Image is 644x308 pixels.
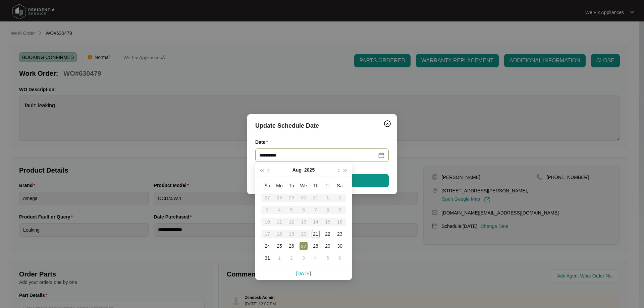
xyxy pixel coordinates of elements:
div: 30 [336,242,344,250]
div: 21 [312,230,320,238]
div: 29 [324,242,332,250]
td: 2025-08-31 [261,252,273,264]
div: 2 [287,254,296,262]
td: 2025-08-30 [334,240,346,252]
th: Tu [285,180,298,192]
td: 2025-08-22 [322,228,334,240]
button: 2025 [304,163,315,177]
div: 4 [312,254,320,262]
div: 5 [324,254,332,262]
button: Close [382,118,393,129]
th: Su [261,180,273,192]
img: closeCircle [383,120,391,128]
div: 24 [263,242,271,250]
div: Update Schedule Date [255,121,389,130]
td: 2025-08-24 [261,240,273,252]
div: 28 [312,242,320,250]
td: 2025-08-29 [322,240,334,252]
div: 27 [300,242,308,250]
label: Date [255,139,271,145]
th: Th [310,180,322,192]
div: 22 [324,230,332,238]
th: Sa [334,180,346,192]
div: 25 [275,242,283,250]
div: 31 [263,254,271,262]
div: 1 [275,254,283,262]
th: Mo [273,180,285,192]
div: 26 [287,242,296,250]
div: 23 [336,230,344,238]
td: 2025-09-02 [285,252,298,264]
td: 2025-09-03 [298,252,310,264]
th: Fr [322,180,334,192]
th: We [298,180,310,192]
td: 2025-08-21 [310,228,322,240]
button: Aug [292,163,302,177]
td: 2025-09-04 [310,252,322,264]
div: 3 [300,254,308,262]
td: 2025-09-01 [273,252,285,264]
td: 2025-08-25 [273,240,285,252]
input: Date [259,151,377,159]
a: [DATE] [296,271,311,276]
td: 2025-08-26 [285,240,298,252]
td: 2025-09-05 [322,252,334,264]
td: 2025-08-28 [310,240,322,252]
td: 2025-08-23 [334,228,346,240]
td: 2025-09-06 [334,252,346,264]
td: 2025-08-27 [298,240,310,252]
div: 6 [336,254,344,262]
